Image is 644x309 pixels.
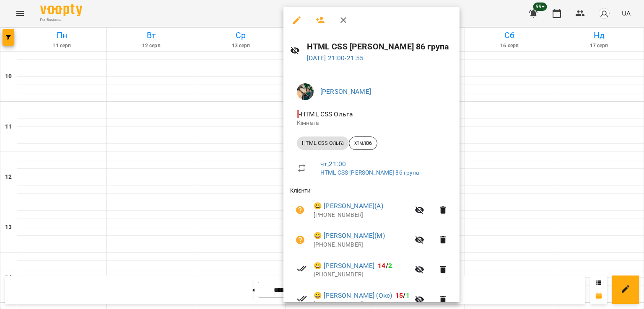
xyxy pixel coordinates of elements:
[314,291,392,301] a: 😀 [PERSON_NAME] (Окс)
[314,300,410,309] p: [PHONE_NUMBER]
[314,261,374,271] a: 😀 [PERSON_NAME]
[378,262,385,270] span: 14
[320,88,371,95] a: [PERSON_NAME]
[297,119,446,127] p: Кімната
[297,110,355,118] span: - HTML CSS Ольга
[349,139,377,147] span: хтмл86
[290,200,310,220] button: Візит ще не сплачено. Додати оплату?
[395,291,403,299] span: 15
[378,262,392,270] b: /
[395,291,410,299] b: /
[297,264,307,274] svg: Візит сплачено
[314,231,385,241] a: 😀 [PERSON_NAME](М)
[388,262,392,270] span: 2
[314,241,410,249] p: [PHONE_NUMBER]
[314,201,383,211] a: 😀 [PERSON_NAME](А)
[349,136,377,150] div: хтмл86
[297,294,307,304] svg: Візит сплачено
[320,169,419,176] a: HTML CSS [PERSON_NAME] 86 група
[297,139,349,147] span: HTML CSS Ольга
[320,160,346,168] a: чт , 21:00
[307,40,453,53] h6: HTML CSS [PERSON_NAME] 86 група
[290,230,310,250] button: Візит ще не сплачено. Додати оплату?
[297,83,314,100] img: f2c70d977d5f3d854725443aa1abbf76.jpg
[307,54,364,62] a: [DATE] 21:00-21:55
[314,211,410,219] p: [PHONE_NUMBER]
[314,270,410,279] p: [PHONE_NUMBER]
[406,291,410,299] span: 1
